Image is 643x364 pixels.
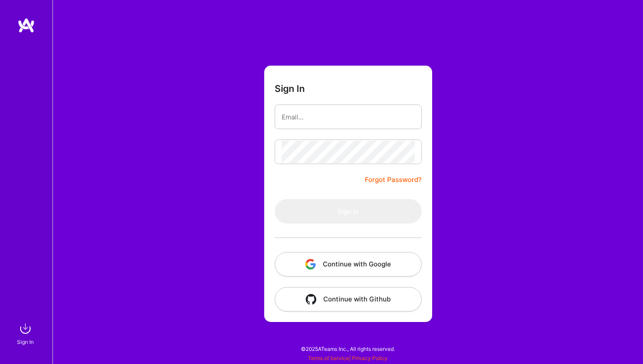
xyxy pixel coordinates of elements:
[306,294,316,304] img: icon
[282,106,415,128] input: Email...
[365,175,422,185] a: Forgot Password?
[352,355,388,361] a: Privacy Policy
[17,337,34,346] div: Sign In
[17,320,34,337] img: sign in
[275,83,305,94] h3: Sign In
[52,338,643,360] div: © 2025 ATeams Inc., All rights reserved.
[308,355,388,361] span: |
[18,320,34,346] a: sign inSign In
[275,287,422,311] button: Continue with Github
[17,17,35,33] img: logo
[275,252,422,276] button: Continue with Google
[308,355,349,361] a: Terms of Service
[275,199,422,224] button: Sign In
[305,259,316,269] img: icon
